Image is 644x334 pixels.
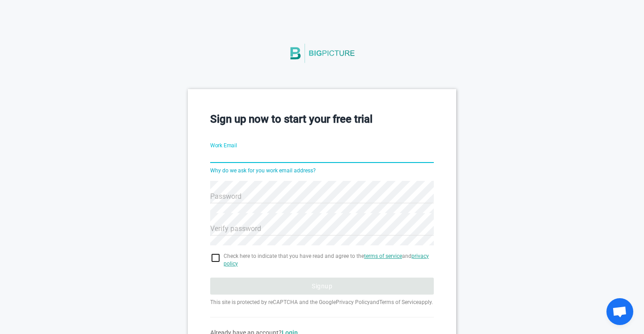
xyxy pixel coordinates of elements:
[606,298,633,325] div: Open chat
[210,278,434,295] button: Signup
[224,253,429,267] a: privacy policy
[336,299,370,305] a: Privacy Policy
[210,167,316,174] a: Why do we ask for you work email address?
[210,298,434,306] p: This site is protected by reCAPTCHA and the Google and apply.
[379,299,419,305] a: Terms of Service
[288,34,356,72] img: BigPicture
[364,253,402,259] a: terms of service
[210,111,434,127] h3: Sign up now to start your free trial
[224,253,434,268] span: Check here to indicate that you have read and agree to the and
